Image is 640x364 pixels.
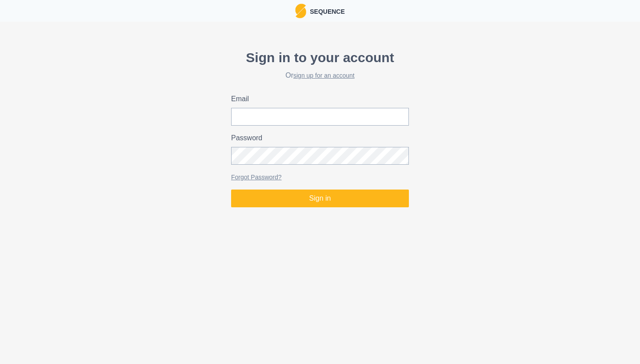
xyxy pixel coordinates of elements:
[306,5,345,16] p: Sequence
[231,47,409,67] p: Sign in to your account
[231,133,404,143] label: Password
[295,4,306,18] img: Logo
[231,71,409,79] h2: Or
[293,72,355,79] a: sign up for an account
[231,174,282,181] a: Forgot Password?
[231,190,409,207] button: Sign in
[295,4,345,18] a: LogoSequence
[231,94,404,104] label: Email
